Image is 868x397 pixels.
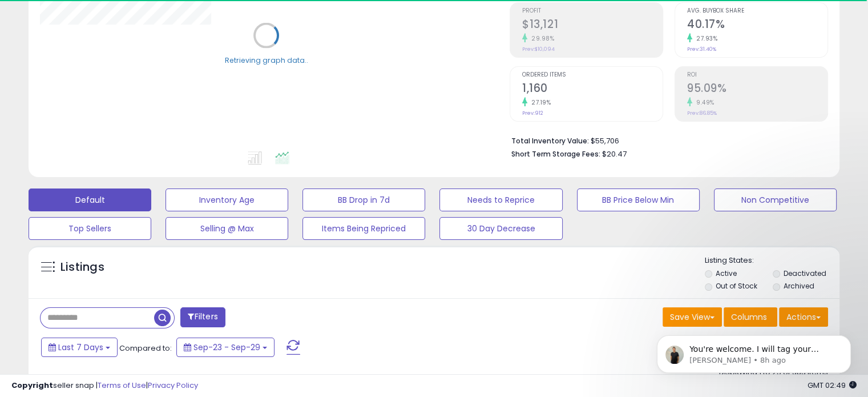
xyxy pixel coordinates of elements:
[511,149,600,159] b: Short Term Storage Fees:
[687,82,827,97] h2: 95.09%
[41,338,118,357] button: Last 7 Days
[779,307,828,327] button: Actions
[522,110,543,117] small: Prev: 912
[522,8,663,14] span: Profit
[302,189,425,211] button: BB Drop in 7d
[522,82,663,97] h2: 1,160
[302,217,425,240] button: Items Being Repriced
[602,149,627,159] span: $20.47
[165,217,288,240] button: Selling @ Max
[511,136,589,146] b: Total Inventory Value:
[11,380,53,391] strong: Copyright
[176,338,274,357] button: Sep-23 - Sep-29
[692,98,714,107] small: 9.49%
[687,72,827,78] span: ROI
[705,255,839,266] p: Listing States:
[193,342,260,353] span: Sep-23 - Sep-29
[692,34,717,43] small: 27.93%
[11,380,198,391] div: seller snap | |
[522,46,555,53] small: Prev: $10,094
[527,98,551,107] small: 27.19%
[663,307,722,327] button: Save View
[148,380,198,391] a: Privacy Policy
[522,18,663,33] h2: $13,121
[180,307,225,327] button: Filters
[724,307,777,327] button: Columns
[687,8,827,14] span: Avg. Buybox Share
[687,18,827,33] h2: 40.17%
[58,342,103,353] span: Last 7 Days
[687,110,717,117] small: Prev: 86.85%
[60,259,104,275] h5: Listings
[714,189,837,211] button: Non Competitive
[165,189,288,211] button: Inventory Age
[119,343,172,354] span: Compared to:
[225,55,308,65] div: Retrieving graph data..
[439,189,562,211] button: Needs to Reprice
[716,268,737,278] label: Active
[687,46,716,53] small: Prev: 31.40%
[439,217,562,240] button: 30 Day Decrease
[577,189,700,211] button: BB Price Below Min
[511,133,819,147] li: $55,706
[716,281,757,291] label: Out of Stock
[522,72,663,78] span: Ordered Items
[98,380,146,391] a: Terms of Use
[29,189,151,211] button: Default
[783,268,826,278] label: Deactivated
[29,217,151,240] button: Top Sellers
[527,34,554,43] small: 29.98%
[640,311,868,391] iframe: Intercom notifications message
[783,281,814,291] label: Archived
